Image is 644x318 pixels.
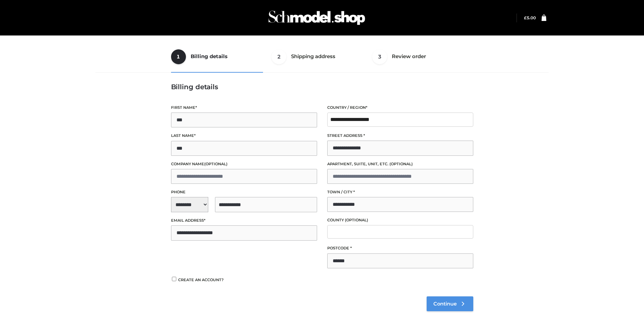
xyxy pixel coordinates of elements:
a: Continue [427,296,473,311]
label: Country / Region [327,104,473,111]
label: Last name [171,132,317,139]
img: Schmodel Admin 964 [266,4,367,31]
label: Email address [171,217,317,224]
span: (optional) [345,218,368,222]
label: Town / City [327,189,473,195]
label: First name [171,104,317,111]
a: £5.00 [524,15,536,20]
label: County [327,217,473,223]
bdi: 5.00 [524,15,536,20]
label: Apartment, suite, unit, etc. [327,161,473,167]
span: Continue [433,301,457,307]
span: (optional) [204,162,228,166]
span: (optional) [389,162,413,166]
span: Create an account? [178,277,224,282]
label: Postcode [327,245,473,251]
label: Phone [171,189,317,195]
input: Create an account? [171,277,177,281]
label: Street address [327,132,473,139]
label: Company name [171,161,317,167]
span: £ [524,15,527,20]
h3: Billing details [171,83,473,91]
